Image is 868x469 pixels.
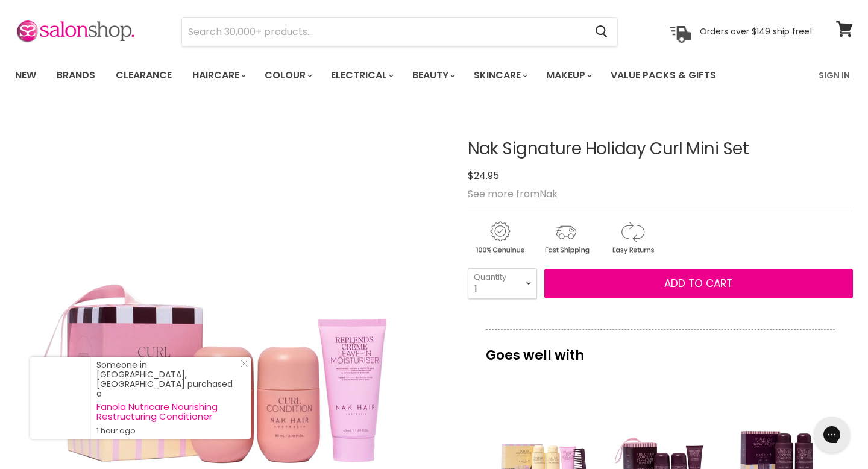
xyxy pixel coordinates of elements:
[183,63,253,88] a: Haircare
[403,63,462,88] a: Beauty
[181,17,618,46] form: Product
[539,187,558,201] a: Nak
[465,63,535,88] a: Skincare
[468,219,532,256] img: genuine.gif
[48,63,104,88] a: Brands
[96,360,239,436] div: Someone in [GEOGRAPHIC_DATA], [GEOGRAPHIC_DATA] purchased a
[585,18,617,46] button: Search
[600,219,664,256] img: returns.gif
[30,357,90,439] a: Visit product page
[808,412,856,457] iframe: Gorgias live chat messenger
[700,26,812,37] p: Orders over $149 ship free!
[6,63,45,88] a: New
[468,140,853,159] h1: Nak Signature Holiday Curl Mini Set
[96,402,239,421] a: Fanola Nutricare Nourishing Restructuring Conditioner
[486,329,835,369] p: Goes well with
[322,63,401,88] a: Electrical
[236,360,248,372] a: Close Notification
[6,58,769,93] ul: Main menu
[468,187,558,201] span: See more from
[256,63,319,88] a: Colour
[182,18,585,46] input: Search
[544,269,853,299] button: Add to cart
[534,219,598,256] img: shipping.gif
[468,268,537,298] select: Quantity
[602,63,725,88] a: Value Packs & Gifts
[107,63,181,88] a: Clearance
[664,276,732,291] span: Add to cart
[241,360,248,367] svg: Close Icon
[468,169,499,183] span: $24.95
[537,63,599,88] a: Makeup
[96,426,239,436] small: 1 hour ago
[811,63,857,88] a: Sign In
